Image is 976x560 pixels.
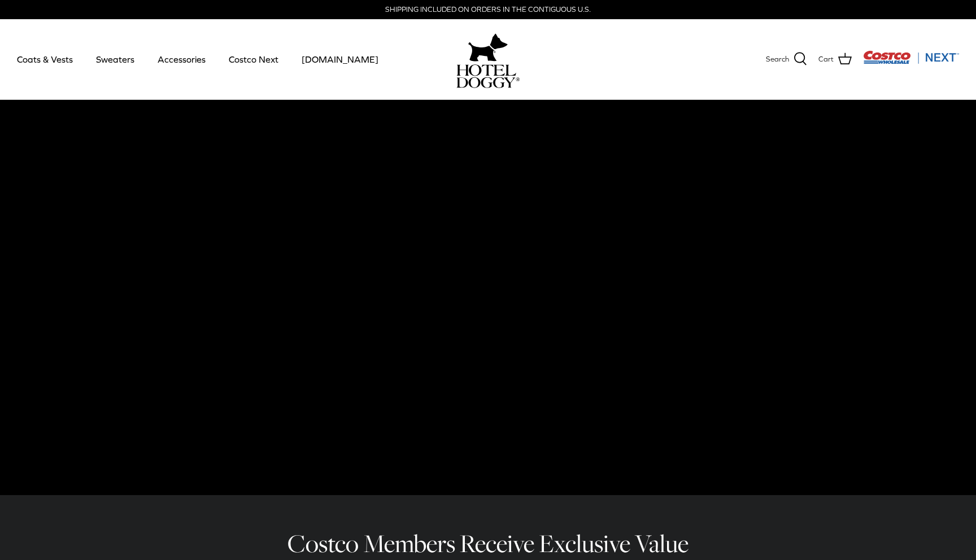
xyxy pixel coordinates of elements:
[766,52,807,67] a: Search
[766,54,789,65] span: Search
[456,64,520,88] img: hoteldoggycom
[147,40,216,78] a: Accessories
[818,52,852,67] a: Cart
[468,30,508,64] img: hoteldoggy.com
[456,30,520,88] a: hoteldoggy.com hoteldoggycom
[219,40,289,78] a: Costco Next
[291,40,389,78] a: [DOMAIN_NAME]
[863,50,959,64] img: Costco Next
[86,40,145,78] a: Sweaters
[7,40,83,78] a: Coats & Vests
[863,58,959,66] a: Visit Costco Next
[818,54,834,65] span: Cart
